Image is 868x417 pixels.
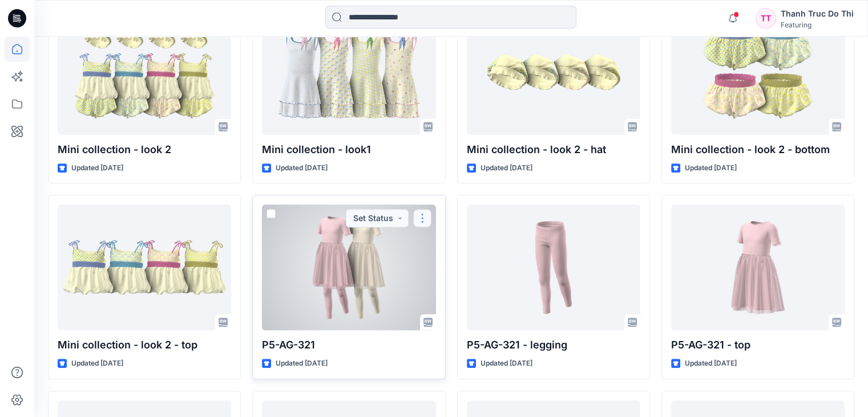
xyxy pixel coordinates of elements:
[71,162,123,174] p: Updated [DATE]
[481,162,532,174] p: Updated [DATE]
[685,162,737,174] p: Updated [DATE]
[781,7,854,21] div: Thanh Truc Do Thi
[58,205,231,330] a: Mini collection - look 2 - top
[481,358,532,370] p: Updated [DATE]
[71,358,123,370] p: Updated [DATE]
[276,358,328,370] p: Updated [DATE]
[58,142,231,158] p: Mini collection - look 2
[756,8,776,29] div: TT
[467,205,640,330] a: P5-AG-321 - legging
[671,205,845,330] a: P5-AG-321 - top
[262,142,435,158] p: Mini collection - look1
[671,142,845,158] p: Mini collection - look 2 - bottom
[467,142,640,158] p: Mini collection - look 2 - hat
[671,337,845,353] p: P5-AG-321 - top
[467,9,640,135] a: Mini collection - look 2 - hat
[276,162,328,174] p: Updated [DATE]
[467,337,640,353] p: P5-AG-321 - legging
[671,9,845,135] a: Mini collection - look 2 - bottom
[685,358,737,370] p: Updated [DATE]
[781,21,854,29] div: Featuring
[58,9,231,135] a: Mini collection - look 2
[58,337,231,353] p: Mini collection - look 2 - top
[262,205,435,330] a: P5-AG-321
[262,337,435,353] p: P5-AG-321
[262,9,435,135] a: Mini collection - look1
